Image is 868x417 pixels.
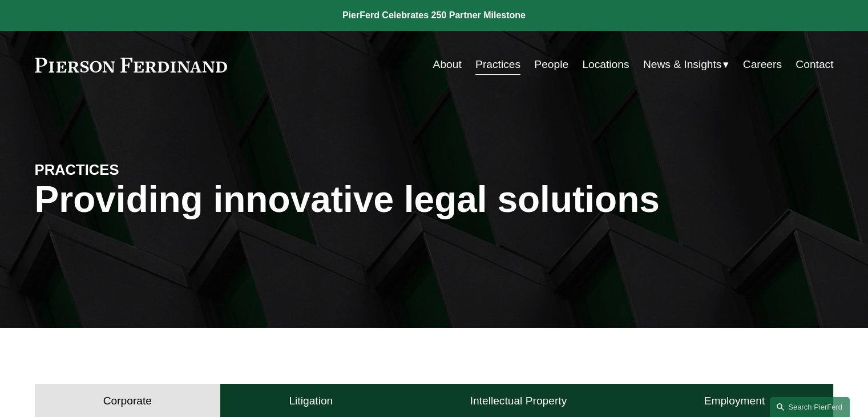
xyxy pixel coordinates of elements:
h4: PRACTICES [35,161,235,179]
a: Practices [475,54,520,75]
h4: Litigation [289,394,333,408]
h1: Providing innovative legal solutions [35,179,834,220]
h4: Corporate [103,394,152,408]
h4: Intellectual Property [470,394,567,408]
a: Search this site [770,397,850,417]
a: About [433,54,462,75]
a: Contact [796,54,833,75]
a: People [534,54,568,75]
span: News & Insights [643,55,722,75]
a: folder dropdown [643,54,729,75]
a: Careers [743,54,782,75]
a: Locations [582,54,629,75]
h4: Employment [704,394,765,408]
